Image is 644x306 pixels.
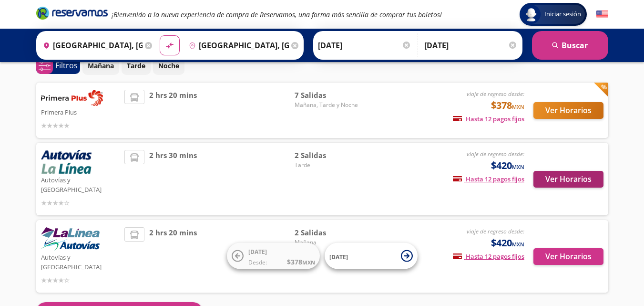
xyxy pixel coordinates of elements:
[41,227,100,251] img: Autovías y La Línea
[424,33,518,57] input: Opcional
[318,33,411,57] input: Elegir Fecha
[36,6,108,20] i: Brand Logo
[149,227,197,285] span: 2 hrs 20 mins
[185,33,289,57] input: Buscar Destino
[295,238,361,247] span: Mañana
[467,150,524,158] em: viaje de regreso desde:
[55,60,78,71] p: Filtros
[153,56,184,75] button: Noche
[302,259,315,266] small: MXN
[532,31,608,60] button: Buscar
[248,258,267,267] span: Desde:
[36,6,108,23] a: Brand Logo
[453,175,524,183] span: Hasta 12 pagos fijos
[295,227,361,238] span: 2 Salidas
[41,251,120,272] p: Autovías y [GEOGRAPHIC_DATA]
[453,115,524,123] span: Hasta 12 pagos fijos
[512,103,524,110] small: MXN
[325,243,418,269] button: [DATE]
[512,163,524,170] small: MXN
[491,98,524,113] span: $378
[533,171,603,188] button: Ver Horarios
[467,227,524,235] em: viaje de regreso desde:
[533,248,603,265] button: Ver Horarios
[248,248,267,256] span: [DATE]
[491,158,524,173] span: $420
[491,236,524,250] span: $420
[533,102,603,119] button: Ver Horarios
[295,90,361,101] span: 7 Salidas
[41,106,120,117] p: Primera Plus
[122,56,151,75] button: Tarde
[39,33,143,57] input: Buscar Origen
[512,241,524,248] small: MXN
[227,243,320,269] button: [DATE]Desde:$378MXN
[36,57,80,74] button: 0Filtros
[149,150,197,208] span: 2 hrs 30 mins
[82,56,119,75] button: Mañana
[287,257,315,267] span: $ 378
[329,253,348,261] span: [DATE]
[41,90,103,106] img: Primera Plus
[295,101,361,109] span: Mañana, Tarde y Noche
[541,10,585,19] span: Iniciar sesión
[467,90,524,98] em: viaje de regreso desde:
[149,90,197,131] span: 2 hrs 20 mins
[41,150,92,174] img: Autovías y La Línea
[127,61,145,71] p: Tarde
[88,61,114,71] p: Mañana
[295,150,361,161] span: 2 Salidas
[158,61,179,71] p: Noche
[112,10,442,19] em: ¡Bienvenido a la nueva experiencia de compra de Reservamos, una forma más sencilla de comprar tus...
[41,174,120,194] p: Autovías y [GEOGRAPHIC_DATA]
[596,9,608,21] button: English
[453,252,524,261] span: Hasta 12 pagos fijos
[295,161,361,169] span: Tarde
